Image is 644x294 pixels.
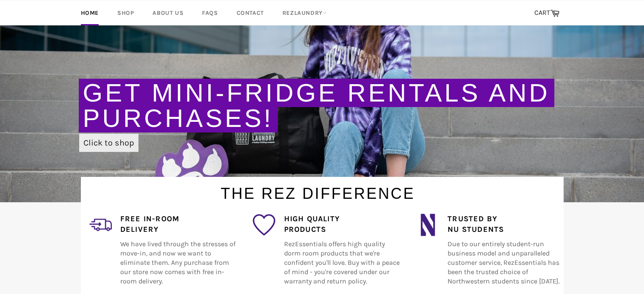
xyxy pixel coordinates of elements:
[284,214,399,235] h4: High Quality Products
[417,214,439,236] img: northwestern_wildcats_tiny.png
[79,134,138,152] a: Click to shop
[144,0,192,25] a: About Us
[448,214,563,235] h4: Trusted by NU Students
[72,0,107,25] a: Home
[253,214,275,236] img: favorite_1.png
[193,0,226,25] a: FAQs
[89,214,112,236] img: delivery_2.png
[530,4,564,22] a: CART
[274,0,335,25] a: RezLaundry
[228,0,272,25] a: Contact
[83,79,550,132] a: Get Mini-Fridge Rentals and Purchases!
[72,177,564,204] h1: The Rez Difference
[109,0,142,25] a: Shop
[120,214,236,235] h4: Free In-Room Delivery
